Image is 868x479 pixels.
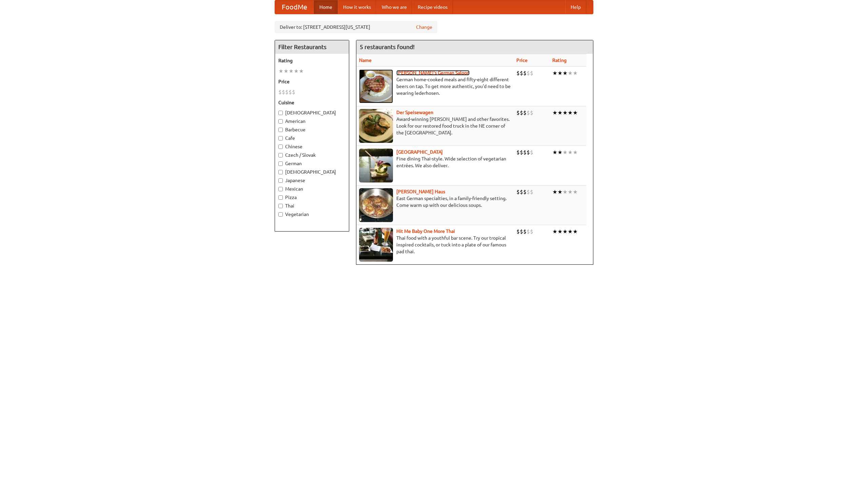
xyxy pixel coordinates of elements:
img: esthers.jpg [359,69,393,103]
ng-pluralize: 5 restaurants found! [360,44,415,50]
li: $ [516,228,520,235]
img: speisewagen.jpg [359,109,393,143]
p: German home-cooked meals and fifty-eight different beers on tap. To get more authentic, you'd nee... [359,76,511,96]
li: ★ [552,188,557,196]
input: American [278,119,283,124]
li: ★ [568,69,573,77]
li: ★ [568,109,573,116]
li: ★ [573,109,578,116]
li: $ [278,88,282,96]
li: $ [527,149,530,156]
p: East German specialties, in a family-friendly setting. Come warm up with our delicious soups. [359,195,511,209]
li: $ [516,188,520,196]
li: ★ [563,228,568,235]
a: [GEOGRAPHIC_DATA] [396,149,443,155]
li: ★ [278,67,283,75]
input: German [278,161,283,166]
li: ★ [563,188,568,196]
li: ★ [557,149,563,156]
div: Deliver to: [STREET_ADDRESS][US_STATE] [275,21,437,33]
input: Cafe [278,136,283,140]
li: $ [523,228,527,235]
label: Pizza [278,194,346,201]
li: $ [516,109,520,116]
li: ★ [299,67,304,75]
li: ★ [563,149,568,156]
li: ★ [552,149,557,156]
li: $ [527,109,530,116]
li: $ [520,188,523,196]
label: Cafe [278,135,346,141]
label: Thai [278,202,346,209]
li: $ [523,109,527,116]
li: ★ [283,67,289,75]
label: [DEMOGRAPHIC_DATA] [278,169,346,175]
b: [PERSON_NAME] Haus [396,189,445,194]
li: $ [523,149,527,156]
li: $ [523,188,527,196]
input: Chinese [278,145,283,149]
p: Thai food with a youthful bar scene. Try our tropical inspired cocktails, or tuck into a plate of... [359,235,511,255]
input: Japanese [278,178,283,183]
a: Name [359,58,372,63]
li: $ [285,88,289,96]
li: ★ [563,69,568,77]
li: $ [516,69,520,77]
a: Recipe videos [412,0,453,14]
li: ★ [568,228,573,235]
label: Vegetarian [278,211,346,218]
li: $ [530,228,533,235]
label: American [278,118,346,125]
a: Price [516,58,528,63]
li: $ [516,149,520,156]
li: $ [527,188,530,196]
a: Hit Me Baby One More Thai [396,228,455,234]
a: Change [416,24,432,30]
li: ★ [573,228,578,235]
label: Barbecue [278,126,346,133]
li: $ [530,69,533,77]
li: ★ [557,228,563,235]
li: $ [282,88,285,96]
h4: Filter Restaurants [275,40,349,54]
input: Pizza [278,195,283,200]
a: Who we are [376,0,412,14]
li: ★ [573,69,578,77]
img: satay.jpg [359,149,393,182]
label: Czech / Slovak [278,152,346,158]
li: $ [520,109,523,116]
h5: Cuisine [278,99,346,106]
li: ★ [573,149,578,156]
label: [DEMOGRAPHIC_DATA] [278,109,346,116]
h5: Price [278,78,346,85]
label: Mexican [278,186,346,192]
li: ★ [294,67,299,75]
input: Thai [278,204,283,208]
li: ★ [552,228,557,235]
li: $ [527,228,530,235]
label: Chinese [278,143,346,150]
li: $ [289,88,292,96]
li: ★ [568,188,573,196]
a: FoodMe [275,0,314,14]
a: [PERSON_NAME]'s German Saloon [396,70,470,75]
li: ★ [573,188,578,196]
label: German [278,160,346,167]
li: $ [523,69,527,77]
input: Czech / Slovak [278,153,283,157]
input: Barbecue [278,128,283,132]
li: ★ [552,109,557,116]
input: [DEMOGRAPHIC_DATA] [278,111,283,115]
li: $ [530,109,533,116]
a: Help [565,0,586,14]
label: Japanese [278,177,346,184]
li: ★ [557,188,563,196]
li: $ [520,69,523,77]
p: Fine dining Thai-style. Wide selection of vegetarian entrées. We also deliver. [359,155,511,169]
li: ★ [557,69,563,77]
a: Home [314,0,338,14]
b: Der Speisewagen [396,110,433,115]
img: kohlhaus.jpg [359,188,393,222]
li: $ [520,149,523,156]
